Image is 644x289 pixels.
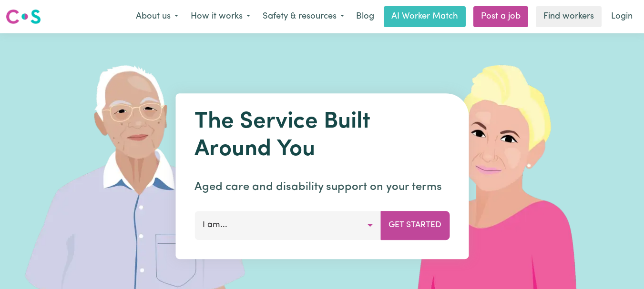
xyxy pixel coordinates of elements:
a: Find workers [536,6,602,27]
a: Careseekers logo [6,6,41,28]
h1: The Service Built Around You [194,109,450,163]
button: I am... [194,211,381,239]
a: Blog [350,6,380,27]
p: Aged care and disability support on your terms [194,179,450,196]
button: How it works [184,7,256,27]
button: Get Started [380,211,450,239]
img: Careseekers logo [6,8,41,25]
a: AI Worker Match [384,6,466,27]
button: Safety & resources [256,7,350,27]
a: Post a job [473,6,528,27]
button: About us [130,7,184,27]
a: Login [605,6,638,27]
